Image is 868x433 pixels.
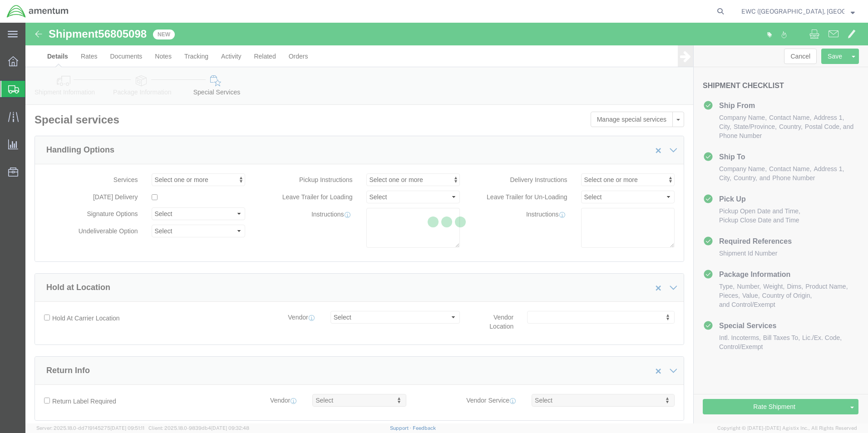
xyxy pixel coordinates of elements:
[741,6,855,17] button: EWC ([GEOGRAPHIC_DATA], [GEOGRAPHIC_DATA]) ARAVI Program
[390,425,413,431] a: Support
[741,6,844,16] span: EWC (Miami, FL) ARAVI Program
[211,425,249,431] span: [DATE] 09:32:48
[717,424,857,432] span: Copyright © [DATE]-[DATE] Agistix Inc., All Rights Reserved
[36,425,144,431] span: Server: 2025.18.0-dd719145275
[413,425,436,431] a: Feedback
[148,425,249,431] span: Client: 2025.18.0-9839db4
[110,425,144,431] span: [DATE] 09:51:11
[6,5,69,18] img: logo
